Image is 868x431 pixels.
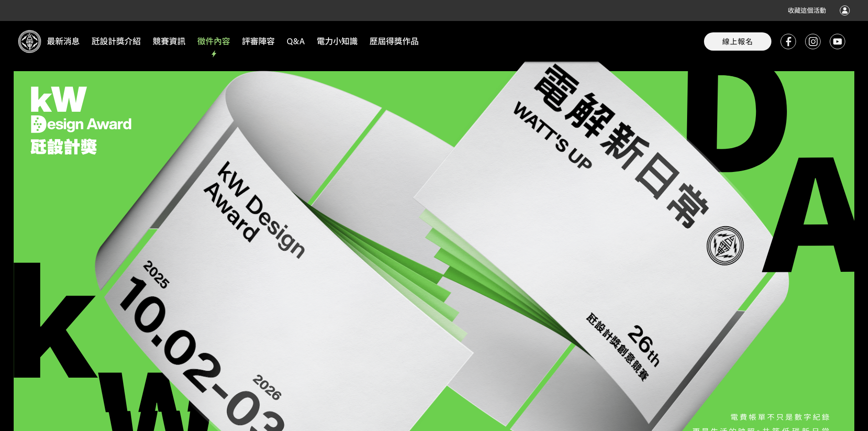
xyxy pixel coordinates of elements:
[192,34,235,49] span: 徵件內容
[18,30,41,53] img: Logo
[281,21,311,61] a: Q&A
[41,21,86,61] a: 最新消息
[147,21,191,61] a: 競賽資訊
[282,34,310,49] span: Q&A
[237,34,280,49] span: 評審陣容
[236,21,281,61] a: 評審陣容
[788,7,826,14] span: 收藏這個活動
[148,34,190,49] span: 競賽資訊
[364,21,425,61] a: 歷屆得獎作品
[722,36,753,46] span: 線上報名
[311,21,364,61] a: 電力小知識
[86,21,147,61] a: 瓩設計獎介紹
[42,34,85,49] span: 最新消息
[365,34,424,49] span: 歷屆得獎作品
[704,32,771,51] button: 線上報名
[191,21,236,61] a: 徵件內容
[312,34,363,49] span: 電力小知識
[87,34,146,49] span: 瓩設計獎介紹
